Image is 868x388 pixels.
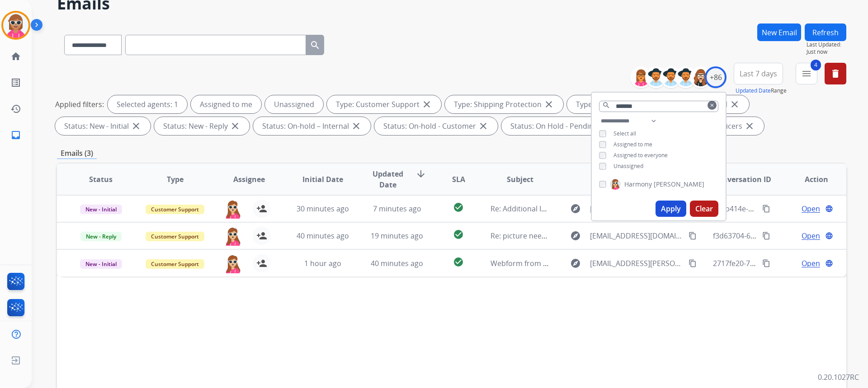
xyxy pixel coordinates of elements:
[570,230,581,241] mat-icon: explore
[567,95,657,113] div: Type: Reguard CS
[452,174,465,185] span: SLA
[744,121,755,131] mat-icon: close
[613,130,636,137] span: Select all
[10,103,21,114] mat-icon: history
[590,258,683,269] span: [EMAIL_ADDRESS][PERSON_NAME][DOMAIN_NAME]
[736,87,787,94] span: Range
[453,257,464,267] mat-icon: check_circle
[802,230,820,241] span: Open
[801,68,812,79] mat-icon: menu
[590,203,683,214] span: [EMAIL_ADDRESS][DOMAIN_NAME]
[230,121,241,131] mat-icon: close
[830,68,841,79] mat-icon: delete
[55,99,104,110] p: Applied filters:
[233,174,265,185] span: Assignee
[689,232,697,240] mat-icon: content_copy
[57,148,97,159] p: Emails (3)
[265,95,323,113] div: Unassigned
[146,205,204,214] span: Customer Support
[10,130,21,140] mat-icon: inbox
[729,99,740,110] mat-icon: close
[80,259,122,269] span: New - Initial
[807,41,846,48] span: Last Updated:
[89,174,113,185] span: Status
[501,117,639,135] div: Status: On Hold - Pending Parts
[167,174,184,185] span: Type
[191,95,261,113] div: Assigned to me
[224,227,242,246] img: agent-avatar
[762,205,770,213] mat-icon: content_copy
[713,258,847,268] span: 2717fe20-7d8d-4ff1-853b-2c7a9fcedd1d
[491,204,664,214] span: Re: Additional Information Required for Your Claim
[757,23,801,41] button: New Email
[55,117,151,135] div: Status: New - Initial
[570,258,581,269] mat-icon: explore
[256,203,267,214] mat-icon: person_add
[146,232,204,241] span: Customer Support
[825,205,833,213] mat-icon: language
[656,201,686,217] button: Apply
[373,204,421,214] span: 7 minutes ago
[709,103,715,108] mat-icon: clear
[421,99,432,110] mat-icon: close
[602,101,610,109] mat-icon: search
[543,99,554,110] mat-icon: close
[453,202,464,213] mat-icon: check_circle
[734,63,783,84] button: Last 7 days
[297,231,349,241] span: 40 minutes ago
[368,168,409,190] span: Updated Date
[736,87,771,94] button: Updated Date
[624,180,652,189] span: Harmony
[705,66,726,88] div: +86
[478,121,489,131] mat-icon: close
[302,174,343,185] span: Initial Date
[491,231,555,241] span: Re: picture needed
[825,232,833,240] mat-icon: language
[371,258,423,268] span: 40 minutes ago
[3,13,28,38] img: avatar
[310,40,321,51] mat-icon: search
[613,151,668,159] span: Assigned to everyone
[131,121,142,131] mat-icon: close
[818,372,859,383] p: 0.20.1027RC
[445,95,563,113] div: Type: Shipping Protection
[796,63,817,84] button: 4
[713,174,771,185] span: Conversation ID
[351,121,362,131] mat-icon: close
[374,117,498,135] div: Status: On-hold - Customer
[80,232,122,241] span: New - Reply
[108,95,187,113] div: Selected agents: 1
[491,258,751,268] span: Webform from [EMAIL_ADDRESS][PERSON_NAME][DOMAIN_NAME] on [DATE]
[10,51,21,62] mat-icon: home
[297,204,349,214] span: 30 minutes ago
[690,201,718,217] button: Clear
[762,232,770,240] mat-icon: content_copy
[590,230,683,241] span: [EMAIL_ADDRESS][DOMAIN_NAME]
[146,259,204,269] span: Customer Support
[762,259,770,267] mat-icon: content_copy
[689,259,697,267] mat-icon: content_copy
[253,117,371,135] div: Status: On-hold – Internal
[570,203,581,214] mat-icon: explore
[802,258,820,269] span: Open
[415,168,426,179] mat-icon: arrow_downward
[654,180,704,189] span: [PERSON_NAME]
[772,164,846,195] th: Action
[713,231,845,241] span: f3d63704-659f-4da5-b4f6-0fa788ddd7cf
[80,205,122,214] span: New - Initial
[807,48,846,56] span: Just now
[740,72,777,75] span: Last 7 days
[304,258,341,268] span: 1 hour ago
[256,258,267,269] mat-icon: person_add
[224,254,242,273] img: agent-avatar
[802,203,820,214] span: Open
[10,77,21,88] mat-icon: list_alt
[825,259,833,267] mat-icon: language
[805,23,846,41] button: Refresh
[453,229,464,240] mat-icon: check_circle
[371,231,423,241] span: 19 minutes ago
[327,95,441,113] div: Type: Customer Support
[613,140,652,148] span: Assigned to me
[613,162,643,170] span: Unassigned
[224,200,242,219] img: agent-avatar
